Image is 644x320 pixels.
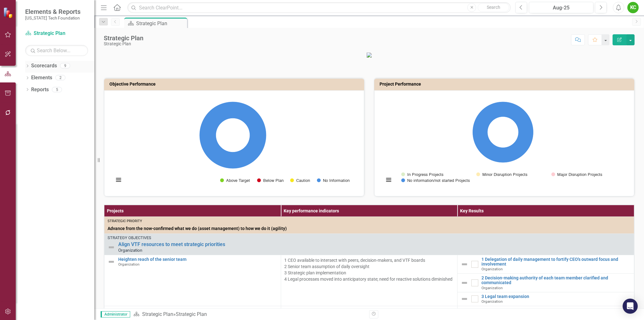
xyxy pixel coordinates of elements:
a: Sustain and enhance the partnership with the University [118,308,278,313]
td: Double-Click to Edit Right Click for Context Menu [104,234,634,255]
path: No information/not started Projects, 79. [472,102,533,163]
div: Open Intercom Messenger [623,299,638,314]
input: Search Below... [25,45,88,56]
div: Strategy Objectives [108,236,631,240]
span: Organization [118,248,142,253]
a: 3 Legal team expansion [481,294,631,299]
a: 1 Relationships with President and Chief Operating Officer expanded to include University leaders... [481,308,631,318]
svg: Interactive chart [381,95,625,190]
small: [US_STATE] Tech Foundation [25,15,80,20]
td: Double-Click to Edit [104,217,634,234]
td: Double-Click to Edit Right Click for Context Menu [104,255,281,306]
div: 9 [60,63,70,69]
span: Organization [481,299,503,304]
h3: Objective Performance [109,82,361,87]
div: » [133,311,364,318]
div: 2 [55,75,65,81]
a: Align VTF resources to meet strategic priorities [118,242,631,247]
div: Aug-25 [531,4,591,12]
span: Search [487,5,500,10]
img: VTF_logo_500%20(13).png [367,53,372,58]
div: 5 [52,87,62,92]
img: Not Defined [461,295,468,303]
span: Advance from the now-confirmed what we do (asset management) to how we do it (agility) [108,225,631,232]
div: Strategic Plan [136,20,186,27]
div: Strategic Plan [104,35,143,42]
h3: Project Performance [380,82,631,87]
button: Show Minor Disruption Projects [476,172,528,177]
span: Elements & Reports [25,8,80,15]
img: Not Defined [108,258,115,266]
span: Organization [481,267,503,271]
button: View chart menu, Chart [114,176,123,184]
input: Search ClearPoint... [127,2,511,13]
div: Chart. Highcharts interactive chart. [381,95,628,190]
button: Show In Progress Projects [401,172,444,177]
td: Double-Click to Edit [281,255,458,306]
button: Show Caution [290,178,310,183]
div: Strategic Priority [108,219,631,224]
button: KC [627,2,639,13]
button: Search [478,3,509,12]
span: Organization [481,286,503,290]
a: Reports [31,86,49,93]
a: Strategic Plan [25,30,88,37]
p: 1 CEO available to intersect with peers, decision-makers, and VTF boards 2 Senior team assumption... [284,257,454,282]
button: Show No Information [317,178,349,183]
a: 1 Delegation of daily management to fortify CEO's outward focus and involvement [481,257,631,267]
div: Strategic Plan [176,311,207,317]
img: Not Defined [461,261,468,268]
a: Scorecards [31,62,57,70]
td: Double-Click to Edit Right Click for Context Menu [458,292,634,306]
div: Chart. Highcharts interactive chart. [111,95,358,190]
div: Strategic Plan [104,42,143,46]
button: View chart menu, Chart [384,176,393,184]
td: Double-Click to Edit Right Click for Context Menu [458,273,634,292]
button: Show Major Disruption Projects [551,172,602,177]
span: Organization [118,262,140,267]
td: Double-Click to Edit Right Click for Context Menu [458,255,634,273]
img: Not Defined [108,244,115,251]
path: No Information, 20. [199,102,266,169]
a: Heighten reach of the senior team [118,257,278,262]
a: Elements [31,74,52,81]
button: Show Below Plan [257,178,283,183]
a: Strategic Plan [142,311,173,317]
button: Show No information/not started Projects [401,178,469,183]
img: Not Defined [461,279,468,287]
button: Aug-25 [529,2,593,13]
button: Show Above Target [220,178,250,183]
a: 2 Decision-making authority of each team member clarified and communicated [481,276,631,285]
span: Administrator [101,311,130,317]
svg: Interactive chart [111,95,355,190]
img: ClearPoint Strategy [3,7,14,18]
